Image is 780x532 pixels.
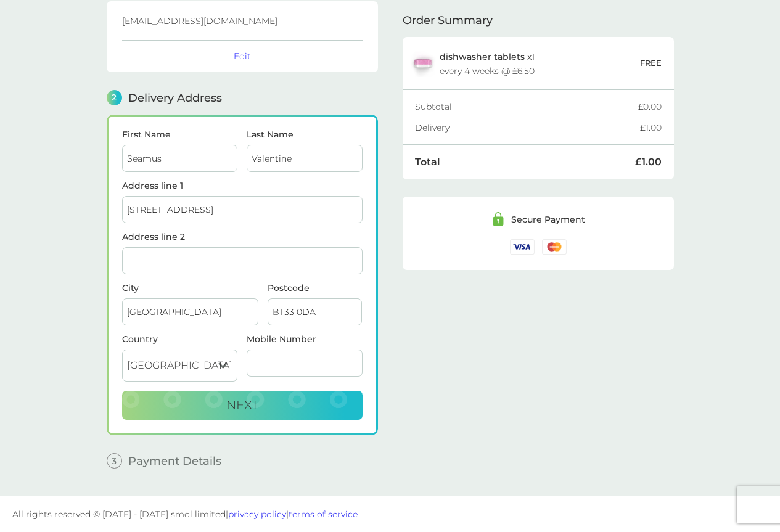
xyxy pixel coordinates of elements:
label: City [122,284,258,292]
p: FREE [640,57,662,70]
span: Delivery Address [128,92,222,104]
label: Mobile Number [247,335,363,343]
span: [EMAIL_ADDRESS][DOMAIN_NAME] [122,15,277,27]
label: Address line 1 [122,181,363,190]
span: Order Summary [403,15,493,26]
label: Address line 2 [122,232,363,241]
a: terms of service [289,509,358,520]
span: Payment Details [128,456,221,467]
span: Next [226,398,258,412]
div: £0.00 [638,102,662,111]
span: 3 [107,453,122,469]
div: Total [415,157,635,167]
div: every 4 weeks @ £6.50 [440,67,535,75]
img: /assets/icons/cards/mastercard.svg [542,239,567,255]
div: Secure Payment [511,215,585,224]
label: Last Name [247,130,363,139]
span: dishwasher tablets [440,51,525,62]
div: Subtotal [415,102,638,111]
label: First Name [122,130,238,139]
label: Postcode [268,284,363,292]
button: Next [122,391,363,420]
button: Edit [234,51,251,62]
div: Delivery [415,123,640,132]
div: Country [122,335,238,343]
div: £1.00 [640,123,662,132]
div: £1.00 [635,157,662,167]
a: privacy policy [228,509,286,520]
img: /assets/icons/cards/visa.svg [510,239,535,255]
p: x 1 [440,52,535,62]
span: 2 [107,90,122,105]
